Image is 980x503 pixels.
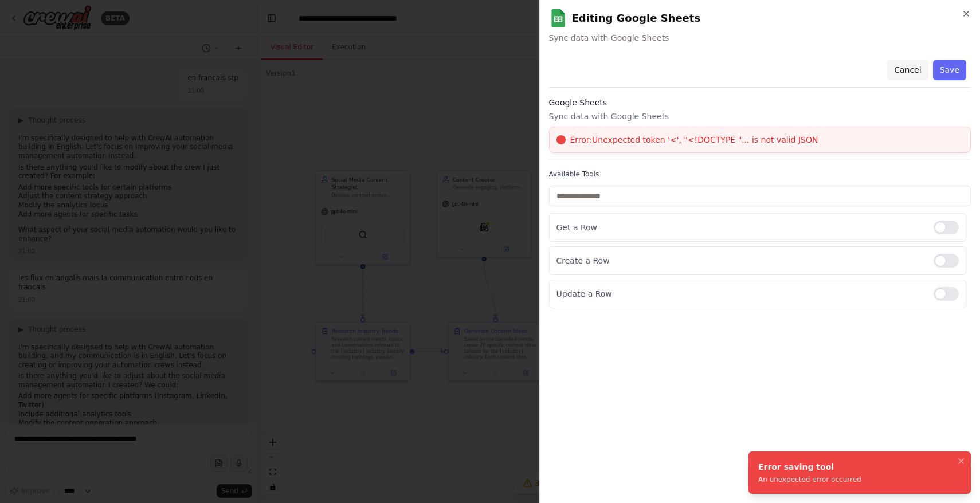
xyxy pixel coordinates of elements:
label: Available Tools [549,170,971,179]
p: Get a Row [556,222,925,233]
p: Create a Row [556,255,925,266]
div: An unexpected error occurred [758,475,861,484]
span: Error: Unexpected token '<', "<!DOCTYPE "... is not valid JSON [570,134,818,146]
h2: Editing Google Sheets [549,9,971,27]
p: Update a Row [556,288,925,300]
button: Save [933,60,966,80]
h3: Google Sheets [549,97,971,108]
div: Error saving tool [758,461,861,473]
span: Sync data with Google Sheets [549,32,971,44]
button: Cancel [887,60,928,80]
p: Sync data with Google Sheets [549,111,971,122]
img: Google Sheets [549,9,567,27]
